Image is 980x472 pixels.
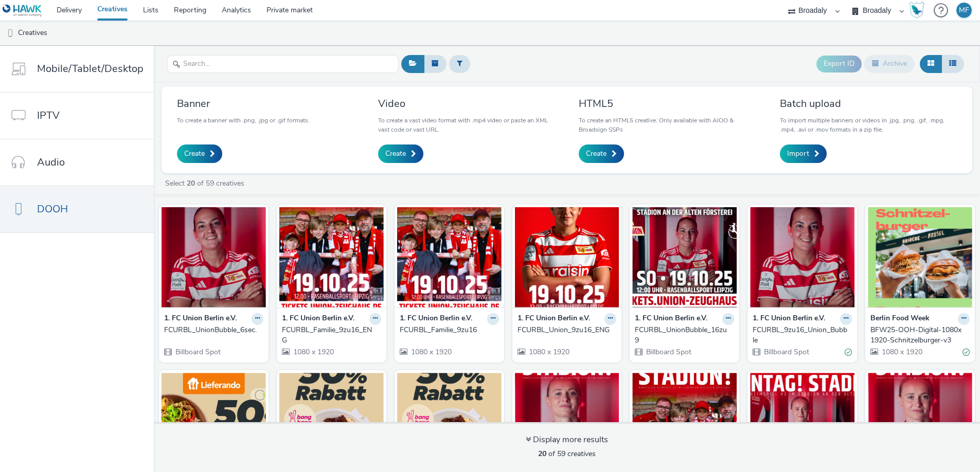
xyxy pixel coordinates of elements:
img: FCURBL_Union_9zu16_ENG visual [515,207,619,307]
a: FCURBL_UnionBubble_16zu9 [635,325,734,346]
img: FCURBL_UnionBubble_6sec. visual [162,207,266,307]
strong: 1. FC Union Berlin e.V. [753,313,825,325]
strong: 20 [538,449,546,459]
div: FCURBL_UnionBubble_16zu9 [635,325,730,346]
strong: Berlin Food Week [870,313,930,325]
p: To create an HTML5 creative. Only available with AIOO & Broadsign SSPs [579,116,756,134]
a: Create [579,144,624,163]
div: FCURBL_Union_9zu16_ENG [518,325,613,335]
img: BFW25-OOH-Digital-1080x1920-Schnitzelburger-v3 visual [868,207,972,307]
img: FCURBL_Familie_9zu16 visual [397,207,502,307]
a: Hawk Academy [909,2,929,19]
a: FCURBL_Familie_9zu16 [400,325,499,335]
h3: Video [378,97,556,111]
span: Create [586,149,607,159]
button: Archive [864,55,915,72]
span: Mobile/Tablet/Desktop [37,61,144,76]
span: of 59 creatives [538,449,596,459]
img: FCURBL_Familie_9zu16_ENG visual [279,207,384,307]
a: FCURBL_Familie_9zu16_ENG [282,325,381,346]
strong: 1. FC Union Berlin e.V. [635,313,707,325]
img: dooh [5,28,15,39]
div: Valid [845,347,852,357]
button: Grid [920,55,942,72]
h3: HTML5 [579,97,756,111]
span: 1080 x 1920 [410,347,452,357]
img: FCURBL_9zu16_Union_Bubble visual [750,207,854,307]
button: Table [941,55,964,72]
a: FCURBL_Union_9zu16_ENG [518,325,617,335]
div: FCURBL_UnionBubble_6sec. [164,325,259,335]
div: BFW25-OOH-Digital-1080x1920-Schnitzelburger-v3 [870,325,966,346]
button: Export ID [816,56,862,72]
div: Valid [963,347,970,357]
span: 1080 x 1920 [528,347,569,357]
a: Create [378,144,423,163]
input: Search... [167,55,399,73]
p: To create a vast video format with .mp4 video or paste an XML vast code or vast URL. [378,116,556,134]
img: FCURBL_UnionBubble_16zu9 visual [632,207,737,307]
span: 1080 x 1920 [292,347,334,357]
strong: 1. FC Union Berlin e.V. [400,313,472,325]
strong: 1. FC Union Berlin e.V. [282,313,354,325]
span: Create [385,149,406,159]
strong: 20 [187,178,195,188]
a: Import [780,144,827,163]
span: Audio [37,155,65,170]
div: Display more results [526,434,608,446]
h3: Batch upload [780,97,957,111]
a: FCURBL_UnionBubble_6sec. [164,325,263,335]
p: To import multiple banners or videos in .jpg, .png, .gif, .mpg, .mp4, .avi or .mov formats in a z... [780,116,957,134]
a: FCURBL_9zu16_Union_Bubble [753,325,852,346]
span: IPTV [37,108,60,123]
span: 1080 x 1920 [881,347,922,357]
div: FCURBL_Familie_9zu16_ENG [282,325,377,346]
img: Hawk Academy [909,2,924,19]
span: Billboard Spot [645,347,691,357]
div: FCURBL_Familie_9zu16 [400,325,495,335]
strong: 1. FC Union Berlin e.V. [164,313,237,325]
span: DOOH [37,202,68,216]
a: Select of 59 creatives [164,178,248,188]
img: undefined Logo [3,4,42,17]
a: Create [177,144,222,163]
span: Billboard Spot [174,347,221,357]
span: Import [787,149,809,159]
p: To create a banner with .png, .jpg or .gif formats. [177,116,310,125]
a: BFW25-OOH-Digital-1080x1920-Schnitzelburger-v3 [870,325,970,346]
div: FCURBL_9zu16_Union_Bubble [753,325,848,346]
h3: Banner [177,97,310,111]
div: MF [959,3,969,18]
span: Create [184,149,205,159]
strong: 1. FC Union Berlin e.V. [518,313,590,325]
span: Billboard Spot [763,347,809,357]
